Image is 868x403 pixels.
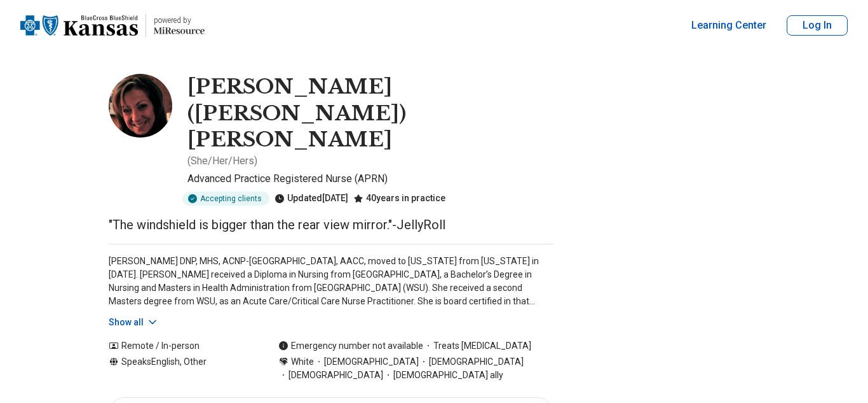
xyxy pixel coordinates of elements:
span: [DEMOGRAPHIC_DATA] ally [383,369,503,382]
p: powered by [154,15,205,25]
div: Updated [DATE] [275,192,348,206]
div: Remote / In-person [109,339,253,353]
span: White [291,355,314,369]
div: 40 years in practice [353,192,445,206]
button: Show all [109,316,159,329]
span: [DEMOGRAPHIC_DATA] [278,369,383,382]
p: Advanced Practice Registered Nurse (APRN) [187,171,553,187]
img: Patricia Patterson, Advanced Practice Registered Nurse (APRN) [109,74,172,138]
div: Speaks English, Other [109,355,253,382]
span: [DEMOGRAPHIC_DATA] [314,355,419,369]
p: ( She/Her/Hers ) [187,153,257,169]
span: Treats [MEDICAL_DATA] [423,339,531,353]
a: Home page [20,5,205,46]
a: Learning Center [691,18,766,33]
p: "The windshield is bigger than the rear view mirror."-JellyRoll [109,216,553,234]
h1: [PERSON_NAME] ([PERSON_NAME]) [PERSON_NAME] [187,74,553,153]
p: [PERSON_NAME] DNP, MHS, ACNP-[GEOGRAPHIC_DATA], AACC, moved to [US_STATE] from [US_STATE] in [DAT... [109,255,553,308]
span: [DEMOGRAPHIC_DATA] [419,355,524,369]
div: Accepting clients [182,192,269,206]
button: Log In [787,15,848,36]
div: Emergency number not available [278,339,423,353]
